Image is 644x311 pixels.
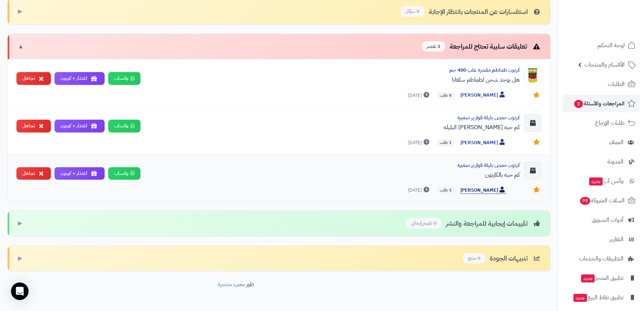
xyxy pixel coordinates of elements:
a: تطبيق المتجرجديد [563,269,640,287]
div: استفسارات عن المنتجات بانتظار الإجابة [400,6,542,17]
a: التقارير [563,231,640,248]
span: جديد [581,274,595,282]
span: [DATE] [408,187,431,194]
a: لوحة التحكم [563,37,640,54]
a: المراجعات والأسئلة3 [563,95,640,112]
span: التقارير [610,234,624,244]
span: وآتس آب [588,176,624,186]
span: التطبيقات والخدمات [579,254,624,264]
div: تقييمات إيجابية للمراجعة والنشر [406,218,542,229]
div: كم حبه [PERSON_NAME] البليله [146,123,520,132]
span: المراجعات والأسئلة [573,98,625,109]
span: جديد [589,177,603,186]
span: السلات المتروكة [579,195,625,206]
span: 0 سؤال [400,6,424,17]
span: تطبيق نقاط البيع [573,292,624,303]
span: [PERSON_NAME] [460,91,506,99]
a: الطلبات [563,75,640,93]
span: لوحة التحكم [598,40,625,50]
a: أدوات التسويق [563,211,640,229]
span: 0 تقييم إيجابي [406,218,441,229]
div: Open Intercom Messenger [11,282,29,300]
a: واتساب [108,167,140,180]
div: كرتون طماطم مقشرة علب 400 جم [146,67,520,74]
span: ▶ [18,219,22,228]
a: السلات المتروكة99 [563,192,640,209]
button: اعتذار + كوبون [54,72,105,85]
span: تطبيق المتجر [580,273,624,283]
button: اعتذار + كوبون [54,167,105,180]
span: الطلبات [608,79,625,89]
a: متجرة [218,280,231,289]
span: أدوات التسويق [592,215,624,225]
span: [DATE] [408,139,431,146]
span: ▼ [18,42,24,51]
div: كم حبه بالكارتون [146,171,520,179]
img: logo-2.png [594,11,637,26]
span: طلبات الإرجاع [595,118,625,128]
a: تطبيق نقاط البيعجديد [563,289,640,306]
button: تجاهل [16,167,51,180]
span: [PERSON_NAME] [460,187,506,194]
span: 1 طلب [437,187,455,194]
a: طلبات الإرجاع [563,114,640,132]
span: 0 منتج [463,253,485,264]
span: جديد [573,294,587,302]
span: العملاء [609,137,624,147]
a: واتساب [108,72,140,85]
span: [PERSON_NAME] [460,139,506,147]
span: الأقسام والمنتجات [584,60,625,70]
div: تعليقات سلبية تحتاج للمراجعة [422,41,542,52]
div: كرتون حمص بليلة قوارير صغيرة [146,162,520,169]
span: ▶ [18,254,22,263]
span: 1 طلب [437,139,455,146]
span: 99 [580,196,591,205]
div: تنبيهات الجودة [463,253,542,264]
div: هل يوجد شحن لطماطم سلفانا [146,75,520,84]
span: 3 عنصر [422,41,445,52]
span: [DATE] [408,92,431,99]
span: المدونة [607,157,624,167]
a: وآتس آبجديد [563,172,640,190]
span: ▶ [18,7,22,16]
div: كرتون حمص بليلة قوارير صغيرة [146,114,520,121]
span: 3 [574,100,583,108]
button: تجاهل [16,120,51,132]
button: اعتذار + كوبون [54,120,105,132]
a: التطبيقات والخدمات [563,250,640,267]
a: المدونة [563,153,640,171]
button: تجاهل [16,72,51,85]
a: العملاء [563,134,640,151]
a: واتساب [108,120,140,132]
span: 0 طلب [437,92,455,99]
img: Product [524,67,542,84]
